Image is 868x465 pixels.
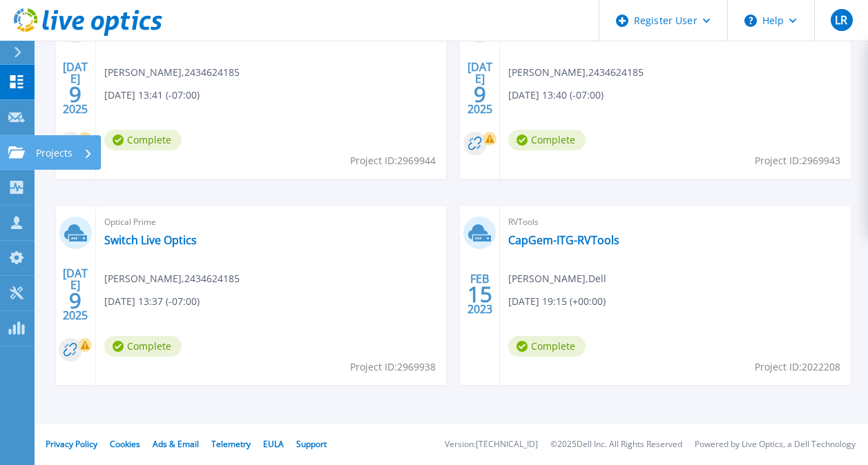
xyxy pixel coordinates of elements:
[36,135,73,171] p: Projects
[508,294,606,309] span: [DATE] 19:15 (+00:00)
[695,440,856,449] li: Powered by Live Optics, a Dell Technology
[350,153,436,168] span: Project ID: 2969944
[474,88,486,100] span: 9
[467,288,492,300] span: 15
[508,215,842,230] span: RVTools
[62,269,88,319] div: [DATE] 2025
[350,359,436,375] span: Project ID: 2969938
[104,65,240,80] span: [PERSON_NAME] , 2434624185
[508,233,619,247] a: CapGem-ITG-RVTools
[104,130,182,150] span: Complete
[508,130,586,150] span: Complete
[153,438,199,450] a: Ads & Email
[110,438,140,450] a: Cookies
[508,65,644,80] span: [PERSON_NAME] , 2434624185
[46,438,97,450] a: Privacy Policy
[550,440,682,449] li: © 2025 Dell Inc. All Rights Reserved
[211,438,251,450] a: Telemetry
[508,88,604,103] span: [DATE] 13:40 (-07:00)
[445,440,538,449] li: Version: [TECHNICAL_ID]
[755,153,840,168] span: Project ID: 2969943
[508,336,586,357] span: Complete
[467,63,493,113] div: [DATE] 2025
[104,336,182,357] span: Complete
[69,295,81,306] span: 9
[835,14,847,26] span: LR
[104,271,240,286] span: [PERSON_NAME] , 2434624185
[296,438,327,450] a: Support
[62,63,88,113] div: [DATE] 2025
[508,271,606,286] span: [PERSON_NAME] , Dell
[69,88,81,100] span: 9
[104,88,200,103] span: [DATE] 13:41 (-07:00)
[104,215,438,230] span: Optical Prime
[755,359,840,375] span: Project ID: 2022208
[263,438,284,450] a: EULA
[104,294,200,309] span: [DATE] 13:37 (-07:00)
[104,233,197,247] a: Switch Live Optics
[467,269,493,319] div: FEB 2023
